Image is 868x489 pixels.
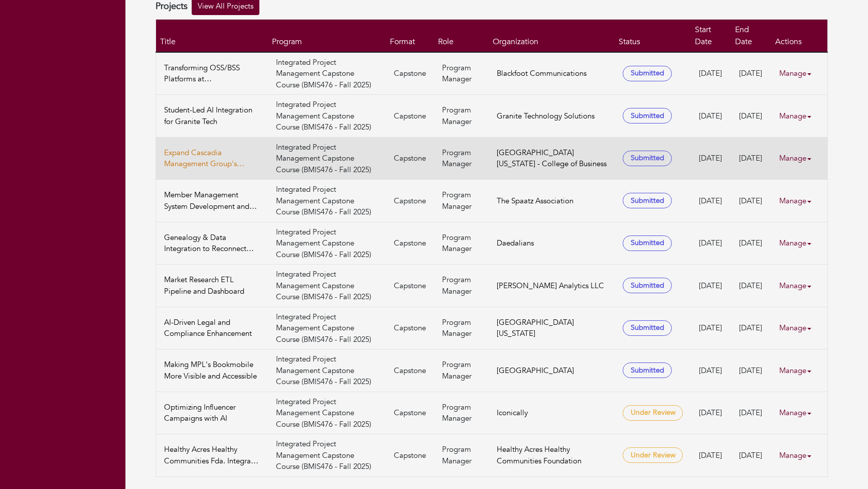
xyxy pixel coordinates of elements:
[386,434,434,477] td: Capstone
[691,95,731,138] td: [DATE]
[623,151,672,166] span: Submitted
[434,222,489,265] td: Program Manager
[497,365,574,376] a: [GEOGRAPHIC_DATA]
[623,235,672,251] span: Submitted
[434,180,489,222] td: Program Manager
[731,265,771,307] td: [DATE]
[434,392,489,434] td: Program Manager
[497,148,607,169] a: [GEOGRAPHIC_DATA][US_STATE] - College of Business
[731,392,771,434] td: [DATE]
[268,137,386,180] td: Integrated Project Management Capstone Course (BMIS476 - Fall 2025)
[268,392,386,434] td: Integrated Project Management Capstone Course (BMIS476 - Fall 2025)
[386,265,434,307] td: Capstone
[164,359,260,382] a: Making MPL's Bookmobile More Visible and Accessible
[779,233,819,253] a: Manage
[691,52,731,95] td: [DATE]
[497,281,604,291] a: [PERSON_NAME] Analytics LLC
[691,307,731,349] td: [DATE]
[434,95,489,138] td: Program Manager
[497,68,587,78] a: Blackfoot Communications
[489,19,615,52] th: Organization
[623,108,672,124] span: Submitted
[268,52,386,95] td: Integrated Project Management Capstone Course (BMIS476 - Fall 2025)
[691,349,731,392] td: [DATE]
[623,278,672,293] span: Submitted
[779,361,819,381] a: Manage
[731,180,771,222] td: [DATE]
[156,1,188,12] h4: Projects
[779,403,819,423] a: Manage
[434,349,489,392] td: Program Manager
[731,307,771,349] td: [DATE]
[156,19,268,52] th: Title
[497,196,573,206] a: The Spaatz Association
[691,222,731,265] td: [DATE]
[497,408,528,418] a: Iconically
[164,147,260,170] a: Expand Cascadia Management Group's Website to include an Affiliate Member Portal
[623,66,672,81] span: Submitted
[268,95,386,138] td: Integrated Project Management Capstone Course (BMIS476 - Fall 2025)
[497,238,534,248] a: Daedalians
[268,19,386,52] th: Program
[386,52,434,95] td: Capstone
[623,447,683,463] span: Under Review
[164,189,260,212] a: Member Management System Development and Member Rediscovery
[691,392,731,434] td: [DATE]
[268,434,386,477] td: Integrated Project Management Capstone Course (BMIS476 - Fall 2025)
[268,265,386,307] td: Integrated Project Management Capstone Course (BMIS476 - Fall 2025)
[386,392,434,434] td: Capstone
[731,52,771,95] td: [DATE]
[386,349,434,392] td: Capstone
[434,19,489,52] th: Role
[779,191,819,211] a: Manage
[268,307,386,349] td: Integrated Project Management Capstone Course (BMIS476 - Fall 2025)
[623,362,672,378] span: Submitted
[164,232,260,255] a: Genealogy & Data Integration to Reconnect with Descendants of America’s First Military Aviators
[691,137,731,180] td: [DATE]
[386,180,434,222] td: Capstone
[731,434,771,477] td: [DATE]
[779,276,819,296] a: Manage
[164,274,260,297] a: Market Research ETL Pipeline and Dashboard
[731,222,771,265] td: [DATE]
[623,193,672,208] span: Submitted
[434,52,489,95] td: Program Manager
[779,64,819,83] a: Manage
[164,104,260,127] a: Student-Led AI Integration for Granite Tech
[497,111,595,121] a: Granite Technology Solutions
[623,320,672,336] span: Submitted
[771,19,828,52] th: Actions
[731,95,771,138] td: [DATE]
[386,307,434,349] td: Capstone
[691,434,731,477] td: [DATE]
[497,317,574,339] a: [GEOGRAPHIC_DATA][US_STATE]
[164,444,260,466] a: Healthy Acres Healthy Communities Fda. Integrate systems/promotions
[268,180,386,222] td: Integrated Project Management Capstone Course (BMIS476 - Fall 2025)
[691,265,731,307] td: [DATE]
[164,317,260,339] a: AI-Driven Legal and Compliance Enhancement
[779,149,819,168] a: Manage
[779,106,819,126] a: Manage
[434,307,489,349] td: Program Manager
[434,137,489,180] td: Program Manager
[779,446,819,465] a: Manage
[731,137,771,180] td: [DATE]
[268,222,386,265] td: Integrated Project Management Capstone Course (BMIS476 - Fall 2025)
[386,19,434,52] th: Format
[386,222,434,265] td: Capstone
[691,19,731,52] th: Start Date
[497,444,582,466] a: Healthy Acres Healthy Communities Foundation
[164,402,260,424] a: Optimizing Influencer Campaigns with AI
[623,405,683,421] span: Under Review
[434,265,489,307] td: Program Manager
[779,318,819,338] a: Manage
[268,349,386,392] td: Integrated Project Management Capstone Course (BMIS476 - Fall 2025)
[731,349,771,392] td: [DATE]
[386,95,434,138] td: Capstone
[691,180,731,222] td: [DATE]
[615,19,691,52] th: Status
[164,62,260,85] a: Transforming OSS/BSS Platforms at [GEOGRAPHIC_DATA]
[386,137,434,180] td: Capstone
[434,434,489,477] td: Program Manager
[731,19,771,52] th: End Date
